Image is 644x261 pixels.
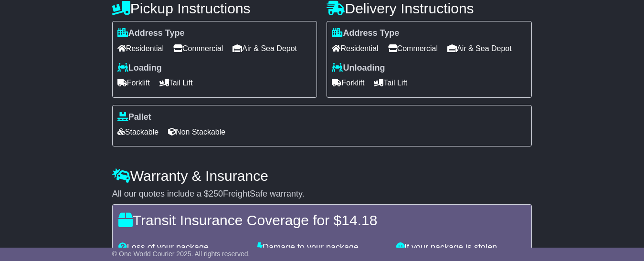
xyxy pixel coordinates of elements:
[118,212,526,228] h4: Transit Insurance Coverage for $
[114,242,253,253] div: Loss of your package
[117,125,158,139] span: Stackable
[173,41,223,56] span: Commercial
[332,63,385,73] label: Unloading
[209,189,223,198] span: 250
[447,41,512,56] span: Air & Sea Depot
[341,212,377,228] span: 14.18
[112,168,532,184] h4: Warranty & Insurance
[391,242,530,253] div: If your package is stolen
[117,63,162,73] label: Loading
[374,75,407,90] span: Tail Lift
[232,41,297,56] span: Air & Sea Depot
[117,28,185,39] label: Address Type
[112,0,317,16] h4: Pickup Instructions
[253,242,391,253] div: Damage to your package
[388,41,438,56] span: Commercial
[168,125,225,139] span: Non Stackable
[159,75,193,90] span: Tail Lift
[332,75,364,90] span: Forklift
[117,41,164,56] span: Residential
[112,250,250,258] span: © One World Courier 2025. All rights reserved.
[112,189,532,199] div: All our quotes include a $ FreightSafe warranty.
[332,41,378,56] span: Residential
[327,0,532,16] h4: Delivery Instructions
[117,75,150,90] span: Forklift
[117,112,151,123] label: Pallet
[332,28,399,39] label: Address Type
